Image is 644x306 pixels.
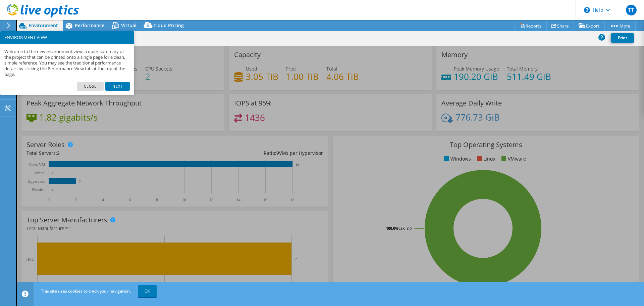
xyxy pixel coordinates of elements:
a: Reports [515,20,547,31]
a: Export [574,20,605,31]
a: Share [546,20,574,31]
h3: ENVIRONMENT VIEW [4,35,130,40]
span: Virtual [121,22,137,29]
svg: \n [584,7,590,13]
a: Close [77,82,104,91]
a: Print [611,33,634,43]
span: Environment [29,22,58,29]
p: Welcome to the new environment view, a quick summary of the project that can be printed onto a si... [4,49,130,78]
a: Next [105,82,129,91]
span: This site uses cookies to track your navigation. [41,288,131,294]
span: TT [626,5,637,15]
a: More [604,20,636,31]
span: Performance [75,22,104,29]
span: Cloud Pricing [153,22,184,29]
a: OK [138,285,157,297]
